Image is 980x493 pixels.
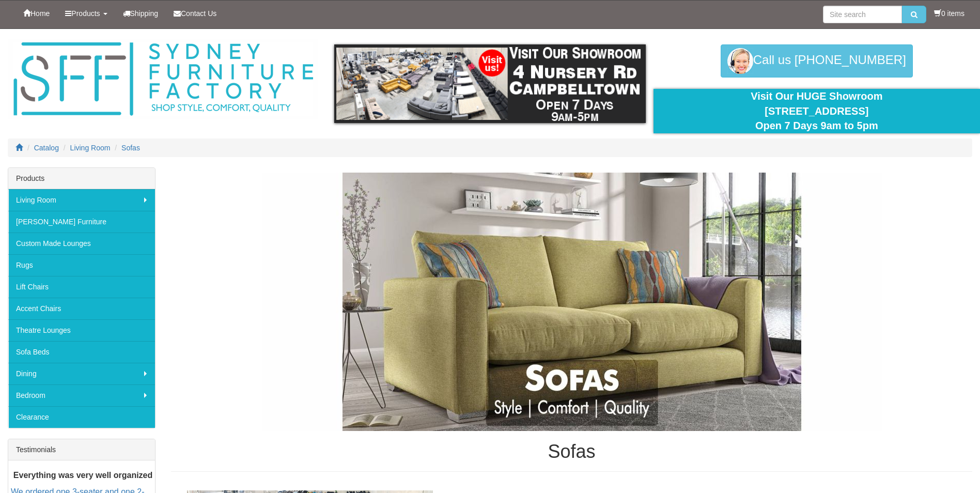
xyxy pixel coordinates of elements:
[8,168,155,189] div: Products
[8,363,155,384] a: Dining
[8,384,155,406] a: Bedroom
[8,39,318,119] img: Sydney Furniture Factory
[8,211,155,233] a: [PERSON_NAME] Furniture
[70,144,111,152] a: Living Room
[171,441,972,462] h1: Sofas
[8,254,155,276] a: Rugs
[8,341,155,363] a: Sofa Beds
[30,9,50,18] span: Home
[8,233,155,254] a: Custom Made Lounges
[8,276,155,298] a: Lift Chairs
[13,471,152,480] b: Everything was very well organized
[115,1,166,26] a: Shipping
[71,9,100,18] span: Products
[8,298,155,319] a: Accent Chairs
[262,173,882,431] img: Sofas
[181,9,216,18] span: Contact Us
[15,1,57,26] a: Home
[8,406,155,428] a: Clearance
[34,144,59,152] a: Catalog
[661,89,972,133] div: Visit Our HUGE Showroom [STREET_ADDRESS] Open 7 Days 9am to 5pm
[8,319,155,341] a: Theatre Lounges
[121,144,140,152] a: Sofas
[166,1,224,26] a: Contact Us
[130,9,159,18] span: Shipping
[8,439,155,460] div: Testimonials
[57,1,115,26] a: Products
[334,44,645,123] img: showroom.gif
[823,6,902,23] input: Site search
[8,189,155,211] a: Living Room
[934,8,965,19] li: 0 items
